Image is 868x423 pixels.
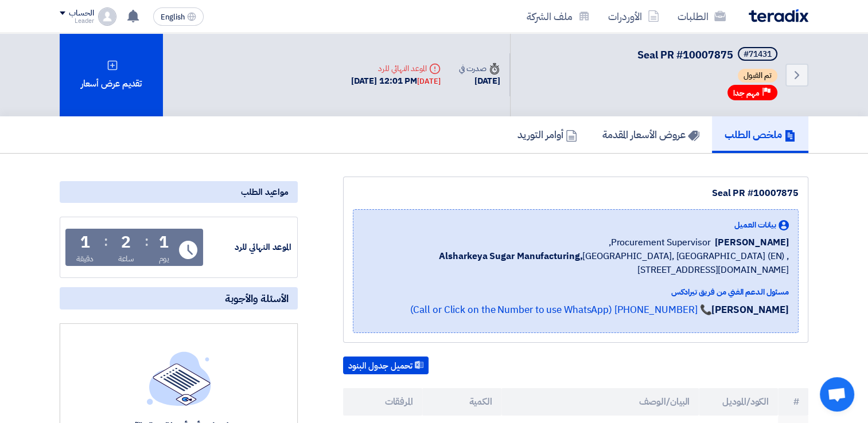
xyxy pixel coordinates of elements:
span: مهم جدا [733,88,760,99]
div: : [104,231,108,252]
h5: عروض الأسعار المقدمة [602,128,699,141]
div: دقيقة [76,253,94,265]
h5: أوامر التوريد [517,128,577,141]
a: ملخص الطلب [712,116,808,153]
span: [GEOGRAPHIC_DATA], [GEOGRAPHIC_DATA] (EN) ,[STREET_ADDRESS][DOMAIN_NAME] [363,249,789,277]
a: 📞 [PHONE_NUMBER] (Call or Click on the Number to use WhatsApp) [410,303,711,317]
button: تحميل جدول البنود [343,357,429,375]
th: البيان/الوصف [501,388,699,416]
img: empty_state_list.svg [147,351,211,405]
span: بيانات العميل [734,219,776,231]
div: [DATE] [459,75,500,88]
a: عروض الأسعار المقدمة [590,116,712,153]
div: تقديم عرض أسعار [60,33,163,116]
div: [DATE] 12:01 PM [351,75,441,88]
th: الكمية [422,388,501,416]
a: أوامر التوريد [505,116,590,153]
span: تم القبول [738,69,777,83]
h5: Seal PR #10007875 [637,47,780,63]
span: الأسئلة والأجوبة [225,292,289,305]
span: Seal PR #10007875 [637,47,733,62]
a: الطلبات [668,3,735,30]
th: الكود/الموديل [699,388,778,416]
button: English [153,7,204,26]
div: [DATE] [417,76,440,87]
div: الحساب [69,9,94,18]
div: Leader [60,18,94,24]
div: : [145,231,149,252]
strong: [PERSON_NAME] [711,303,789,317]
div: #71431 [744,50,772,58]
div: 1 [80,234,90,250]
a: الأوردرات [599,3,668,30]
img: profile_test.png [98,7,116,26]
div: صدرت في [459,62,500,75]
a: ملف الشركة [517,3,599,30]
div: 1 [159,234,169,250]
div: 2 [121,234,131,250]
div: مسئول الدعم الفني من فريق تيرادكس [363,286,789,298]
b: Alsharkeya Sugar Manufacturing, [439,249,582,263]
div: يوم [158,253,169,265]
div: مواعيد الطلب [60,181,298,203]
div: الموعد النهائي للرد [351,62,441,75]
span: Procurement Supervisor, [609,236,711,249]
div: الموعد النهائي للرد [205,241,291,254]
span: [PERSON_NAME] [715,236,789,249]
div: ساعة [118,253,135,265]
th: # [778,388,808,416]
div: Seal PR #10007875 [353,186,799,200]
th: المرفقات [343,388,422,416]
img: Teradix logo [749,9,808,22]
h5: ملخص الطلب [725,128,796,141]
span: English [161,13,185,21]
div: Open chat [820,377,854,412]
